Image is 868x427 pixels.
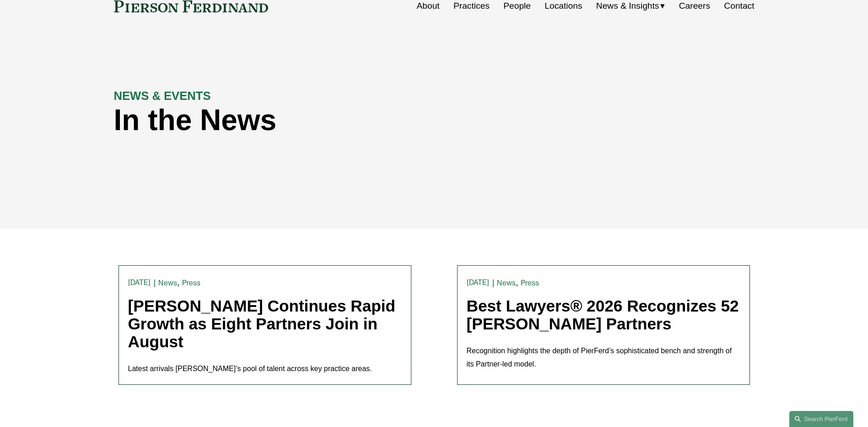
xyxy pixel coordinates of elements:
[467,279,490,286] time: [DATE]
[467,297,739,333] a: Best Lawyers® 2026 Recognizes 52 [PERSON_NAME] Partners
[497,279,516,287] a: News
[114,89,211,102] strong: NEWS & EVENTS
[158,279,177,287] a: News
[789,411,853,427] a: Search this site
[467,345,740,371] p: Recognition highlights the depth of PierFerd’s sophisticated bench and strength of its Partner-le...
[114,104,594,137] h1: In the News
[182,279,201,287] a: Press
[521,279,539,287] a: Press
[516,278,518,287] span: ,
[128,362,402,376] p: Latest arrivals [PERSON_NAME]’s pool of talent across key practice areas.
[128,279,151,286] time: [DATE]
[177,278,179,287] span: ,
[128,297,396,350] a: [PERSON_NAME] Continues Rapid Growth as Eight Partners Join in August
